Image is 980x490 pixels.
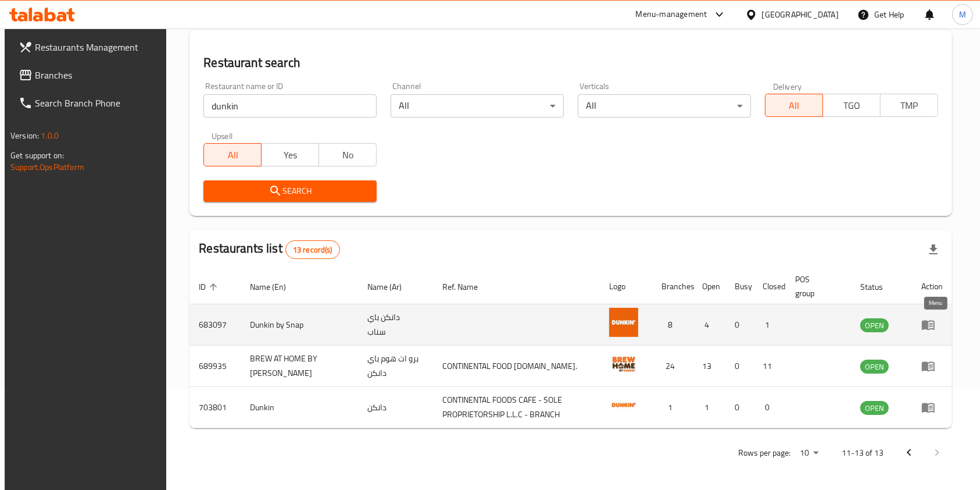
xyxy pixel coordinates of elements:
th: Logo [600,269,652,304]
div: Menu [921,359,943,373]
td: 703801 [189,387,241,428]
td: دانكن [358,387,434,428]
span: Name (En) [250,280,301,294]
span: OPEN [860,360,889,374]
a: Support.OpsPlatform [10,159,84,175]
th: Branches [652,269,693,304]
td: 1 [693,387,725,428]
span: 1.0.0 [41,128,59,143]
span: Yes [266,147,314,164]
td: 0 [725,387,753,428]
button: TGO [822,94,881,117]
div: OPEN [860,318,889,332]
span: OPEN [860,319,889,332]
td: 0 [753,387,786,428]
img: Dunkin by Snap [609,308,638,337]
td: 13 [693,346,725,387]
img: Dunkin [609,390,638,420]
span: Search [213,184,367,198]
p: Rows per page: [738,446,791,460]
label: Delivery [773,82,802,90]
td: برو ات هوم باي دانكن [358,346,434,387]
th: Busy [725,269,753,304]
td: 0 [725,304,753,346]
img: BREW AT HOME BY DUNKIN [609,349,638,378]
table: enhanced table [189,269,952,428]
span: Get support on: [10,148,64,163]
td: 689935 [189,346,241,387]
td: 11 [753,346,786,387]
span: 13 record(s) [286,244,339,255]
div: All [391,94,564,118]
span: All [209,147,257,164]
div: All [578,94,751,118]
a: Branches [9,61,169,89]
td: CONTINENTAL FOODS CAFE - SOLE PROPRIETORSHIP L.L.C - BRANCH [433,387,600,428]
button: TMP [880,94,938,117]
div: [GEOGRAPHIC_DATA] [762,8,839,21]
div: OPEN [860,401,889,415]
td: 24 [652,346,693,387]
td: 683097 [189,304,241,346]
span: No [324,147,372,164]
span: Version: [10,128,39,143]
button: All [203,143,262,166]
h2: Restaurants list [199,240,339,259]
td: CONTINENTAL FOOD [DOMAIN_NAME]. [433,346,600,387]
td: 8 [652,304,693,346]
td: BREW AT HOME BY [PERSON_NAME] [241,346,357,387]
span: POS group [795,272,837,300]
p: 11-13 of 13 [842,446,884,460]
td: 1 [753,304,786,346]
a: Restaurants Management [9,33,169,61]
span: ID [199,280,221,294]
div: Menu [921,400,943,414]
span: OPEN [860,402,889,415]
span: Restaurants Management [35,40,159,54]
button: Yes [261,143,319,166]
span: Search Branch Phone [35,96,159,110]
span: TMP [885,97,933,114]
div: Export file [920,236,947,264]
td: 0 [725,346,753,387]
span: Ref. Name [442,280,493,294]
span: Branches [35,68,159,82]
span: All [770,97,818,114]
input: Search for restaurant name or ID.. [203,94,377,118]
h2: Restaurant search [203,54,938,72]
button: No [319,143,377,166]
th: Open [693,269,725,304]
th: Action [912,269,952,304]
td: Dunkin [241,387,357,428]
span: TGO [828,97,876,114]
button: Search [203,180,377,202]
span: M [959,8,966,21]
td: دانكن باي سناب [358,304,434,346]
button: Previous page [895,439,923,467]
td: 1 [652,387,693,428]
a: Search Branch Phone [9,89,169,117]
span: Name (Ar) [367,280,417,294]
button: All [765,94,823,117]
div: Rows per page: [795,445,823,462]
div: Menu-management [636,8,707,22]
th: Closed [753,269,786,304]
div: Total records count [285,240,340,259]
span: Status [860,280,898,294]
label: Upsell [212,132,233,140]
td: Dunkin by Snap [241,304,357,346]
td: 4 [693,304,725,346]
